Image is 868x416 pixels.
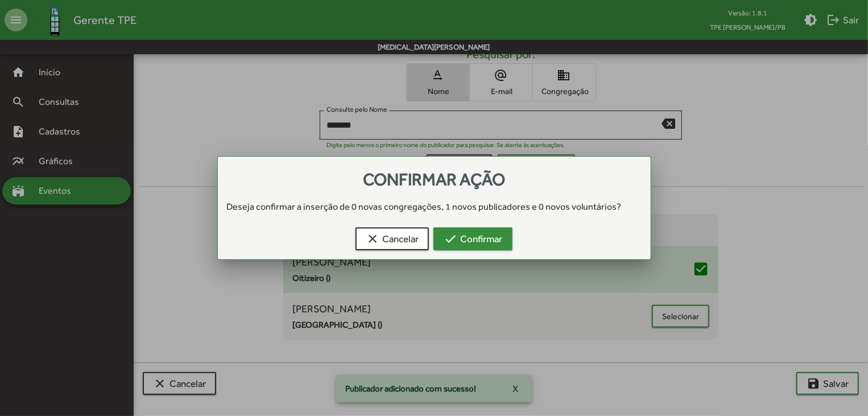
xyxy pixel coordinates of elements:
span: Confirmar ação [363,169,505,189]
div: Deseja confirmar a inserção de 0 novas congregações, 1 novos publicadores e 0 novos voluntários? [218,200,651,214]
button: Confirmar [433,227,512,250]
span: Cancelar [366,229,419,249]
button: Cancelar [356,227,429,250]
span: Confirmar [444,229,502,249]
mat-icon: clear [366,232,379,246]
mat-icon: check [444,232,457,246]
